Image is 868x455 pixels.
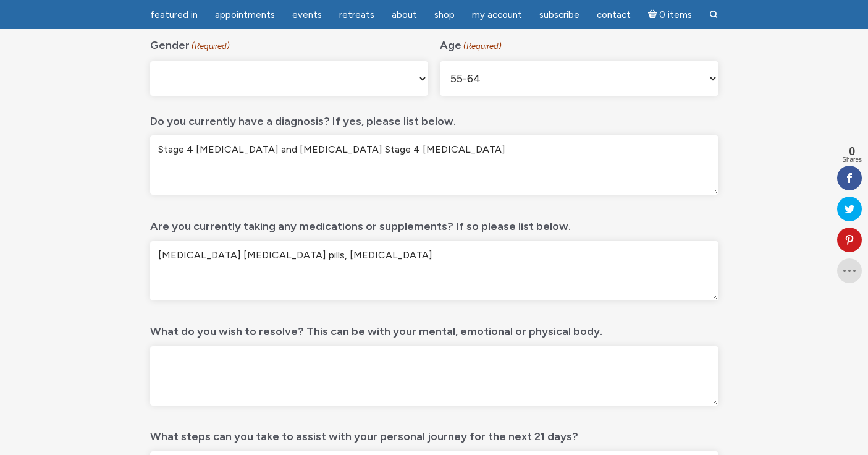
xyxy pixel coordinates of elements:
span: Appointments [215,9,275,20]
label: What steps can you take to assist with your personal journey for the next 21 days? [150,421,578,446]
span: My Account [472,9,522,20]
a: About [384,3,424,27]
a: Subscribe [532,3,587,27]
label: Age [440,30,502,56]
span: Shares [842,157,862,163]
span: 0 [842,146,862,157]
i: Cart [648,9,660,20]
span: Subscribe [539,9,579,20]
span: 0 items [659,11,692,20]
a: Cart0 items [641,2,700,27]
a: Appointments [208,3,282,27]
span: (Required) [462,37,502,56]
span: Contact [597,9,631,20]
span: featured in [150,9,198,20]
a: Shop [427,3,462,27]
label: Do you currently have a diagnosis? If yes, please list below. [150,106,456,131]
span: Events [292,9,322,20]
label: What do you wish to resolve? This can be with your mental, emotional or physical body. [150,316,602,341]
label: Are you currently taking any medications or supplements? If so please list below. [150,211,571,236]
span: (Required) [190,37,230,56]
a: Retreats [332,3,382,27]
a: Events [285,3,329,27]
span: Retreats [339,9,374,20]
label: Gender [150,30,230,56]
a: featured in [143,3,205,27]
span: Shop [434,9,455,20]
a: My Account [465,3,529,27]
span: About [392,9,417,20]
a: Contact [589,3,638,27]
